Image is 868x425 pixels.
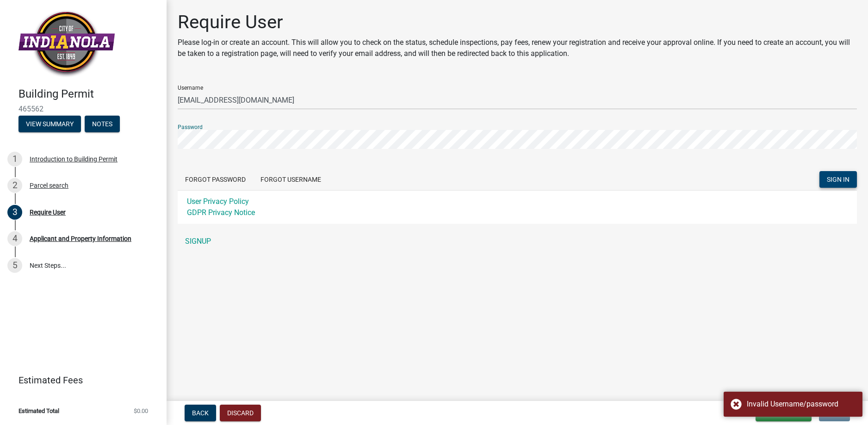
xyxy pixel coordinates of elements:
div: Introduction to Building Permit [30,156,118,162]
img: City of Indianola, Iowa [19,10,115,78]
p: Please log-in or create an account. This will allow you to check on the status, schedule inspecti... [178,37,857,59]
div: 5 [7,258,22,273]
a: SIGNUP [178,232,857,251]
span: SIGN IN [827,176,849,183]
button: View Summary [19,116,81,132]
div: Applicant and Property Information [30,235,131,242]
button: SIGN IN [819,171,857,188]
div: Parcel search [30,182,68,189]
a: Estimated Fees [7,371,152,389]
span: Back [192,409,209,417]
span: 465562 [19,105,148,113]
button: Forgot Username [253,171,329,188]
button: Discard [220,405,261,421]
button: Forgot Password [178,171,253,188]
a: User Privacy Policy [187,197,249,206]
div: 2 [7,178,22,193]
div: Require User [30,209,66,216]
h1: Require User [178,11,857,33]
span: Estimated Total [19,408,59,414]
wm-modal-confirm: Summary [19,121,81,128]
span: $0.00 [134,408,148,414]
div: 4 [7,231,22,246]
button: Back [185,405,216,421]
div: 1 [7,152,22,166]
wm-modal-confirm: Notes [85,121,120,128]
button: Notes [85,116,120,132]
div: Invalid Username/password [747,399,856,410]
div: 3 [7,205,22,220]
h4: Building Permit [19,87,159,101]
a: GDPR Privacy Notice [187,208,255,217]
